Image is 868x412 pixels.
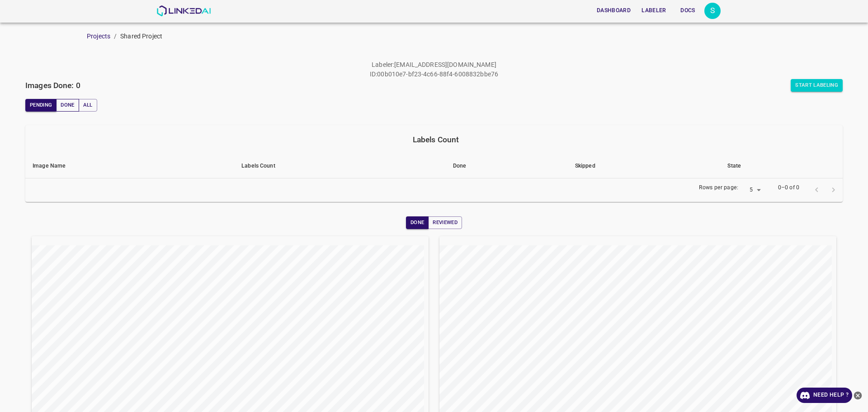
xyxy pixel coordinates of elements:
[120,32,162,41] p: Shared Project
[79,99,97,112] button: All
[704,3,721,19] div: S
[25,99,57,112] button: Pending
[704,3,721,19] button: Open settings
[372,60,394,70] p: Labeler :
[720,154,843,178] th: State
[568,154,721,178] th: Skipped
[699,184,738,192] p: Rows per page:
[56,99,79,112] button: Done
[593,3,634,18] button: Dashboard
[234,154,446,178] th: Labels Count
[33,133,839,146] div: Labels Count
[778,184,799,192] p: 0–0 of 0
[446,154,568,178] th: Done
[636,1,671,20] a: Labeler
[114,32,117,41] li: /
[377,70,498,79] p: 00b010e7-bf23-4c66-88f4-6008832bbe76
[672,1,704,20] a: Docs
[591,1,636,20] a: Dashboard
[87,32,868,41] nav: breadcrumb
[370,70,377,79] p: ID :
[25,154,234,178] th: Image Name
[791,79,843,92] button: Start Labeling
[428,216,462,229] button: Reviewed
[25,79,80,92] h6: Images Done: 0
[394,60,496,70] p: [EMAIL_ADDRESS][DOMAIN_NAME]
[156,5,211,16] img: LinkedAI
[852,388,863,403] button: close-help
[638,3,670,18] button: Labeler
[674,3,703,18] button: Docs
[87,33,110,40] a: Projects
[406,216,429,229] button: Done
[742,184,764,197] div: 5
[797,388,852,403] a: Need Help ?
